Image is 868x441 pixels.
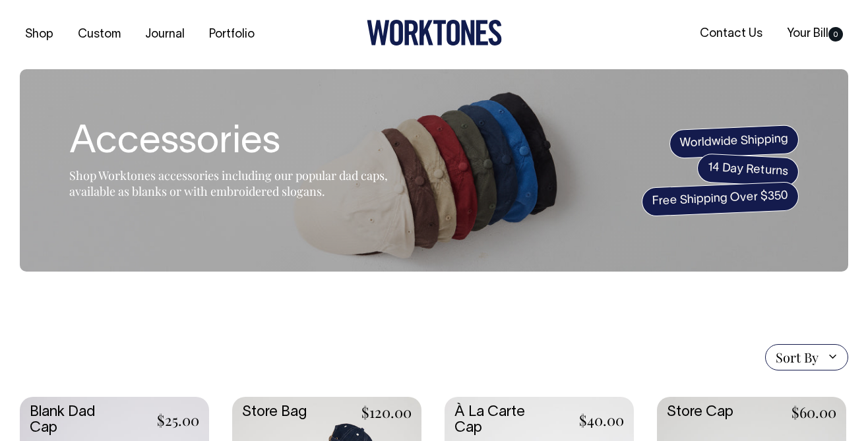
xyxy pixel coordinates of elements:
[776,349,819,365] span: Sort By
[695,23,768,45] a: Contact Us
[697,153,799,187] span: 14 Day Returns
[828,27,843,42] span: 0
[73,24,126,45] a: Custom
[69,122,399,164] h1: Accessories
[69,167,388,199] span: Shop Worktones accessories including our popular dad caps, available as blanks or with embroidere...
[20,24,59,45] a: Shop
[140,24,190,45] a: Journal
[782,23,848,45] a: Your Bill0
[641,181,799,217] span: Free Shipping Over $350
[204,24,260,45] a: Portfolio
[669,124,799,158] span: Worldwide Shipping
